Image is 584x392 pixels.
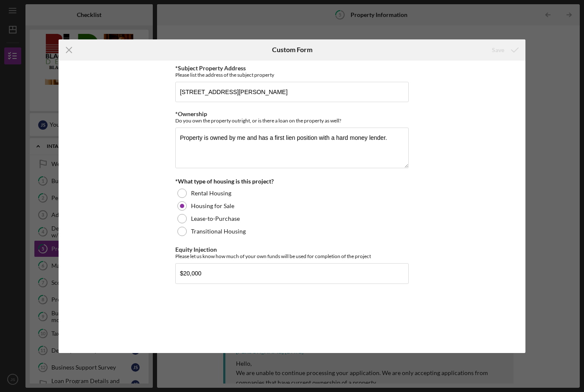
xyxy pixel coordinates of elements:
label: Equity Injection [175,246,217,253]
button: Save [483,42,525,58]
div: *What type of housing is this project? [175,178,409,185]
label: *Subject Property Address [175,64,246,72]
label: Housing for Sale [191,203,234,209]
label: *Ownership [175,110,207,117]
div: Please let us know how much of your own funds will be used for completion of the project [175,253,409,259]
label: Rental Housing [191,190,231,197]
div: Please list the address of the subject property [175,72,409,78]
textarea: Property is owned by me and has a first lien position with a hard money lender. [175,128,409,168]
div: Do you own the property outright, or is there a loan on the property as well? [175,117,409,124]
label: Lease-to-Purchase [191,215,240,222]
h6: Custom Form [272,46,312,53]
label: Transitional Housing [191,228,246,235]
div: Save [492,42,504,58]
